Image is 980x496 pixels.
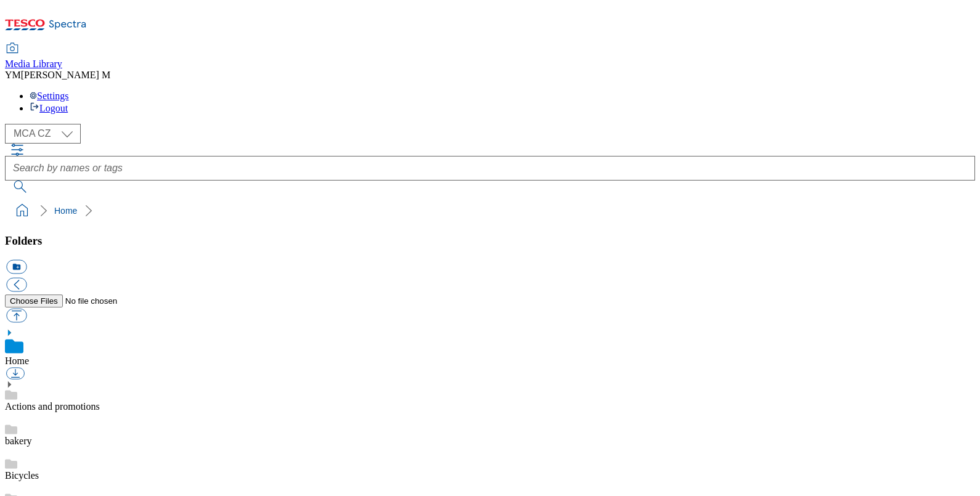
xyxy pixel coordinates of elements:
h3: Folders [5,234,975,248]
a: Bicycles [5,470,39,481]
a: Settings [30,91,69,101]
a: Actions and promotions [5,401,100,412]
span: [PERSON_NAME] M [21,70,110,80]
a: home [12,201,32,221]
span: YM [5,70,21,80]
a: bakery [5,436,32,446]
a: Home [5,356,29,366]
a: Home [54,206,77,216]
a: Media Library [5,44,62,70]
a: Logout [30,103,68,113]
nav: breadcrumb [5,199,975,222]
span: Media Library [5,59,62,69]
input: Search by names or tags [5,156,975,181]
